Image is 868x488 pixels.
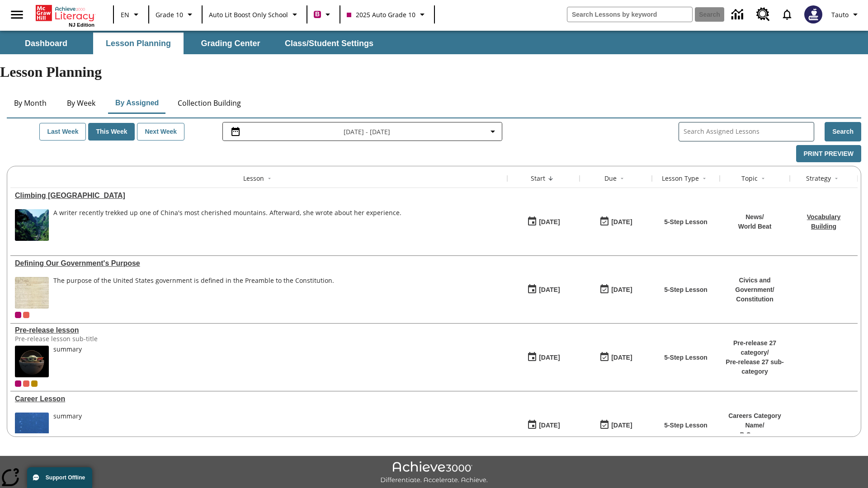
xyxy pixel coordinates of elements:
[27,467,92,488] button: Support Offline
[596,213,635,230] button: 06/30/26: Last day the lesson can be accessed
[611,284,632,296] div: [DATE]
[545,173,556,184] button: Sort
[7,92,54,114] button: By Month
[804,5,822,23] img: Avatar
[15,334,151,343] div: Pre-release lesson sub-title
[347,10,415,19] span: 2025 Auto Grade 10
[726,2,751,27] a: Data Center
[539,352,560,363] div: [DATE]
[69,22,94,28] span: NJ Edition
[15,209,49,241] img: 6000 stone steps to climb Mount Tai in Chinese countryside
[741,174,758,183] div: Topic
[724,338,785,357] p: Pre-release 27 category /
[15,326,503,334] div: Pre-release lesson
[15,326,503,334] a: Pre-release lesson, Lessons
[684,125,814,138] input: Search Assigned Lessons
[58,92,104,114] button: By Week
[664,285,708,295] p: 5-Step Lesson
[205,6,304,23] button: School: Auto Lit Boost only School, Select your school
[53,209,401,241] div: A writer recently trekked up one of China's most cherished mountains. Afterward, she wrote about ...
[15,395,503,403] a: Career Lesson, Lessons
[15,380,21,387] span: Current Class
[662,174,699,183] div: Lesson Type
[664,421,708,430] p: 5-Step Lesson
[724,295,785,304] p: Constitution
[88,123,135,141] button: This Week
[344,127,390,136] span: [DATE] - [DATE]
[121,10,129,19] span: EN
[343,6,431,23] button: Class: 2025 Auto Grade 10, Select your class
[15,192,503,200] a: Climbing Mount Tai, Lessons
[23,312,29,318] div: OL 2025 Auto Grade 11
[170,92,248,114] button: Collection Building
[531,174,545,183] div: Start
[315,9,320,20] span: B
[751,2,775,27] a: Resource Center, Will open in new tab
[53,346,82,377] div: summary
[775,3,799,26] a: Notifications
[524,349,563,366] button: 01/22/25: First time the lesson was available
[604,174,617,183] div: Due
[15,259,503,267] div: Defining Our Government's Purpose
[831,10,849,19] span: Tauto
[611,420,632,431] div: [DATE]
[539,216,560,228] div: [DATE]
[380,461,488,484] img: Achieve3000 Differentiate Accelerate Achieve
[539,420,560,431] div: [DATE]
[611,216,632,228] div: [DATE]
[596,281,635,298] button: 03/31/26: Last day the lesson can be accessed
[664,353,708,362] p: 5-Step Lesson
[93,33,184,54] button: Lesson Planning
[53,277,334,309] span: The purpose of the United States government is defined in the Preamble to the Constitution.
[524,281,563,298] button: 07/01/25: First time the lesson was available
[15,395,503,403] div: Career Lesson
[31,380,38,387] div: New 2025 class
[152,6,199,23] button: Grade: Grade 10, Select a grade
[15,277,49,309] img: This historic document written in calligraphic script on aged parchment, is the Preamble of the C...
[23,380,29,387] div: OL 2025 Auto Grade 11
[828,6,864,23] button: Profile/Settings
[15,413,49,444] img: fish
[53,413,82,444] div: summary
[15,259,503,267] a: Defining Our Government's Purpose, Lessons
[15,346,49,377] img: hero alt text
[699,173,710,184] button: Sort
[724,430,785,440] p: B Careers
[617,173,627,184] button: Sort
[724,357,785,376] p: Pre-release 27 sub-category
[53,277,334,285] div: The purpose of the United States government is defined in the Preamble to the Constitution.
[117,6,146,23] button: Language: EN, Select a language
[264,173,275,184] button: Sort
[243,174,264,183] div: Lesson
[799,3,828,26] button: Select a new avatar
[567,7,692,22] input: search field
[310,6,337,23] button: Boost Class color is violet red. Change class color
[278,33,381,54] button: Class/Student Settings
[156,10,183,19] span: Grade 10
[46,474,85,481] span: Support Offline
[108,92,166,114] button: By Assigned
[36,4,94,22] a: Home
[53,209,401,217] div: A writer recently trekked up one of China's most cherished mountains. Afterward, she wrote about ...
[825,122,861,141] button: Search
[596,417,635,434] button: 01/17/26: Last day the lesson can be accessed
[209,10,288,19] span: Auto Lit Boost only School
[611,352,632,363] div: [DATE]
[596,349,635,366] button: 01/25/26: Last day the lesson can be accessed
[806,174,831,183] div: Strategy
[137,123,184,141] button: Next Week
[796,145,861,163] button: Print Preview
[1,33,91,54] button: Dashboard
[53,413,82,420] div: summary
[738,222,772,231] p: World Beat
[15,312,21,318] div: Current Class
[807,213,840,230] a: Vocabulary Building
[664,217,708,227] p: 5-Step Lesson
